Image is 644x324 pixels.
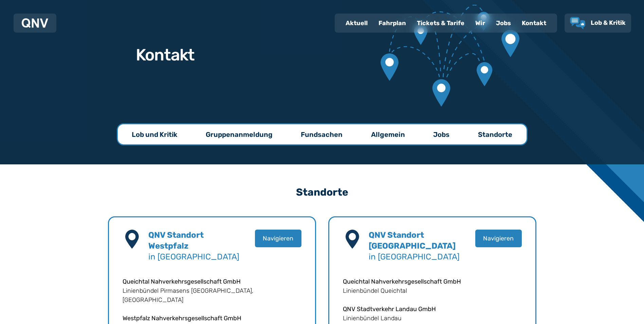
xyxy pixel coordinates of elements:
[22,16,48,30] a: QNV Logo
[420,124,463,144] a: Jobs
[287,124,356,144] a: Fundsachen
[118,124,191,144] a: Lob und Kritik
[470,14,491,32] a: Wir
[369,230,456,251] b: QNV Standort [GEOGRAPHIC_DATA]
[132,130,177,139] p: Lob und Kritik
[343,314,522,323] p: Linienbündel Landau
[123,314,301,323] p: Westpfalz Nahverkehrsgesellschaft GmbH
[570,17,626,29] a: Lob & Kritik
[516,14,552,32] a: Kontakt
[123,286,301,305] p: Linienbündel Pirmasens [GEOGRAPHIC_DATA], [GEOGRAPHIC_DATA]
[411,14,470,32] a: Tickets & Tarife
[340,14,373,32] a: Aktuell
[206,130,273,139] p: Gruppenanmeldung
[343,277,522,286] p: Queichtal Nahverkehrsgesellschaft GmbH
[475,230,522,247] button: Navigieren
[343,286,522,295] p: Linienbündel Queichtal
[22,18,48,28] img: QNV Logo
[255,230,301,247] button: Navigieren
[148,230,204,251] b: QNV Standort Westpfalz
[433,130,449,139] p: Jobs
[136,47,195,63] h1: Kontakt
[343,305,522,314] p: QNV Stadtverkehr Landau GmbH
[591,19,626,26] span: Lob & Kritik
[373,14,411,32] a: Fahrplan
[192,124,286,144] a: Gruppenanmeldung
[357,124,419,144] a: Allgemein
[148,230,239,262] h4: in [GEOGRAPHIC_DATA]
[108,180,536,204] h3: Standorte
[123,277,301,286] p: Queichtal Nahverkehrsgesellschaft GmbH
[301,130,343,139] p: Fundsachen
[464,124,526,144] a: Standorte
[478,130,512,139] p: Standorte
[369,230,460,262] h4: in [GEOGRAPHIC_DATA]
[491,14,516,32] a: Jobs
[371,130,405,139] p: Allgemein
[381,5,519,107] img: Verbundene Kartenmarkierungen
